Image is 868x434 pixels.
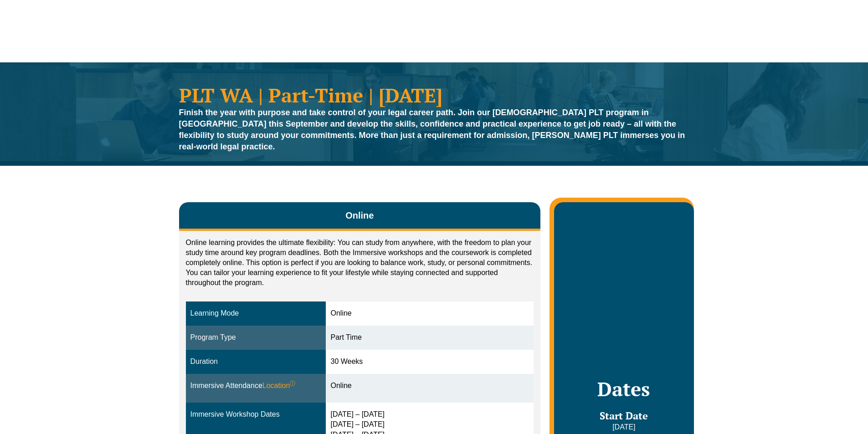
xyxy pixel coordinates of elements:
[495,5,548,15] a: PLT Learning Portal
[565,23,646,62] a: Traineeship Workshops
[179,85,689,105] h1: PLT WA | Part-Time | [DATE]
[709,5,746,15] a: 1300 039 031
[563,378,684,400] h2: Dates
[331,23,411,62] a: Practical Legal Training
[467,23,565,62] a: Practice Management Course
[190,357,322,367] div: Duration
[727,23,772,62] a: Venue Hire
[190,308,322,319] div: Learning Mode
[600,409,648,422] span: Start Date
[290,380,295,387] sup: ⓘ
[711,6,744,13] span: 1300 039 031
[411,23,467,62] a: CPD Programs
[772,23,812,62] a: About Us
[646,23,727,62] a: Medicare Billing Course
[190,409,322,420] div: Immersive Workshop Dates
[626,5,690,15] a: Pre-Recorded Webcasts
[190,332,322,343] div: Program Type
[345,209,374,222] span: Online
[330,357,529,367] div: 30 Weeks
[186,238,534,288] p: Online learning provides the ultimate flexibility: You can study from anywhere, with the freedom ...
[262,381,296,391] span: Location
[330,332,529,343] div: Part Time
[21,10,121,53] a: [PERSON_NAME] Centre for Law
[558,5,613,15] a: Book CPD Programs
[179,108,685,151] strong: Finish the year with purpose and take control of your legal career path. Join our [DEMOGRAPHIC_DA...
[330,308,529,319] div: Online
[190,381,322,391] div: Immersive Attendance
[563,422,684,432] p: [DATE]
[330,381,529,391] div: Online
[812,23,847,62] a: Contact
